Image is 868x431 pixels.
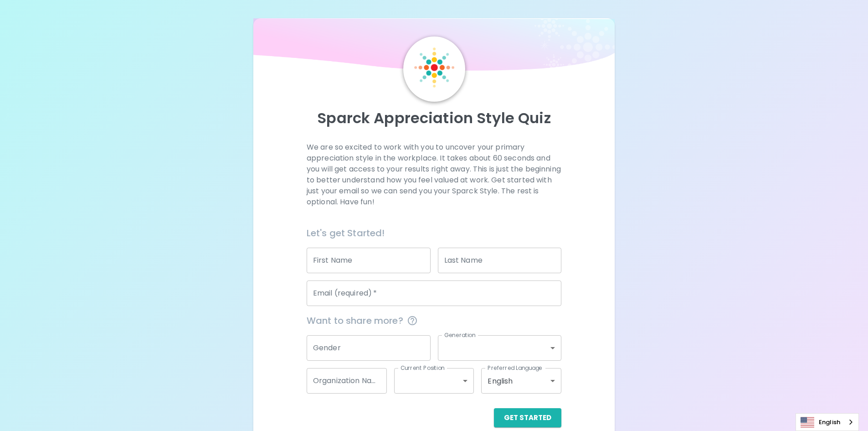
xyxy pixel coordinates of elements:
[796,413,859,431] div: Language
[444,331,476,339] label: Generation
[494,408,561,427] button: Get Started
[307,142,561,208] p: We are so excited to work with you to uncover your primary appreciation style in the workplace. I...
[401,364,445,372] label: Current Position
[307,313,561,328] span: Want to share more?
[264,109,604,127] p: Sparck Appreciation Style Quiz
[253,18,615,75] img: wave
[481,368,561,394] div: English
[796,413,859,431] aside: Language selected: English
[796,414,858,431] a: English
[488,364,542,372] label: Preferred Language
[414,47,454,88] img: Sparck Logo
[307,226,561,240] h6: Let's get Started!
[407,315,418,326] svg: This information is completely confidential and only used for aggregated appreciation studies at ...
